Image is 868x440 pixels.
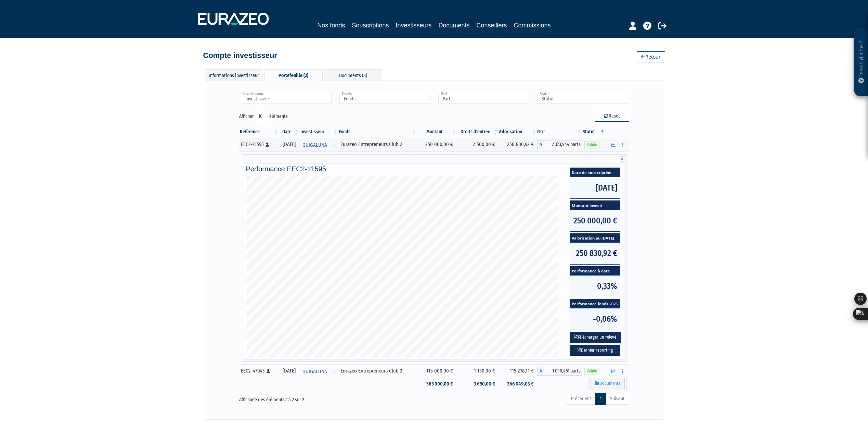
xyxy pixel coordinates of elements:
span: A [537,367,544,376]
a: Documents [439,21,470,30]
i: Voir l'investisseur [333,365,335,378]
span: A [537,140,544,149]
td: 365 000,00 € [417,378,457,390]
th: Fonds: activer pour trier la colonne par ordre croissant [338,126,417,138]
td: 250 830,92 € [498,138,537,151]
td: 250 000,00 € [417,138,457,151]
a: Commissions [514,21,551,30]
a: Nos fonds [317,21,345,30]
p: Besoin d'aide ? [857,31,865,93]
i: [Français] Personne physique [267,369,270,373]
span: Valide [584,142,599,148]
span: GUIGALUNA [302,139,327,151]
td: 115 000,00 € [417,364,457,378]
span: [DATE] [570,177,620,198]
span: Valorisation au [DATE] [570,234,620,243]
a: Dernier reporting [570,345,620,356]
a: Conseillers [477,21,507,30]
span: 1 090,461 parts [544,367,582,376]
select: Afficheréléments [254,111,269,122]
h4: Performance EEC2-11595 [246,165,622,173]
th: Montant: activer pour trier la colonne par ordre croissant [417,126,457,138]
label: Afficher éléments [239,111,288,122]
a: Investisseurs [396,21,431,31]
a: GUIGALUNA [300,364,338,378]
div: [DATE] [281,367,297,375]
th: Statut : activer pour trier la colonne par ordre d&eacute;croissant [582,126,606,138]
td: 3 650,00 € [456,378,498,390]
div: [DATE] [281,141,297,148]
div: Affichage des éléments 1 à 2 sur 2 [239,392,396,403]
span: Date de souscription [570,168,620,177]
td: 1 150,00 € [456,364,498,378]
span: GUIGALUNA [302,365,327,378]
a: Retour [637,51,665,62]
a: GUIGALUNA [300,138,338,151]
h4: Compte investisseur [203,51,277,60]
div: A - Eurazeo Entrepreneurs Club 2 [537,140,582,149]
th: Référence : activer pour trier la colonne par ordre croissant [239,126,279,138]
i: [Français] Personne physique [265,143,269,147]
button: Reset [595,111,629,122]
div: Documents (8) [324,69,382,81]
div: EEC2-11595 [241,141,276,148]
button: Télécharger un relevé [570,332,621,343]
span: Montant investi [570,201,620,210]
i: Voir l'investisseur [333,139,335,151]
span: 250 830,92 € [570,243,620,264]
th: Droits d'entrée: activer pour trier la colonne par ordre croissant [456,126,498,138]
td: 366 049,03 € [498,378,537,390]
th: Part: activer pour trier la colonne par ordre croissant [537,126,582,138]
span: 0,33% [570,276,620,297]
span: 2 373,944 parts [544,140,582,149]
span: -0,06% [570,308,620,330]
div: Informations investisseur [205,69,263,81]
th: Date: activer pour trier la colonne par ordre croissant [278,126,299,138]
a: 1 [595,393,606,405]
th: Valorisation: activer pour trier la colonne par ordre croissant [498,126,537,138]
img: 1732889491-logotype_eurazeo_blanc_rvb.png [198,13,269,25]
div: A - Eurazeo Entrepreneurs Club 2 [537,367,582,376]
span: 250 000,00 € [570,210,620,231]
a: Souscriptions [352,21,389,30]
div: Eurazeo Entrepreneurs Club 2 [340,141,415,148]
span: Performance à date [570,267,620,276]
span: Valide [584,368,599,375]
td: 115 218,11 € [498,364,537,378]
div: Eurazeo Entrepreneurs Club 2 [340,367,415,375]
td: 2 500,00 € [456,138,498,151]
div: Portefeuille (2) [264,69,323,81]
span: Performance fonds 2025 [570,299,620,308]
div: EEC2-47043 [241,367,276,375]
a: Documents [591,378,625,389]
th: Investisseur: activer pour trier la colonne par ordre croissant [300,126,338,138]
